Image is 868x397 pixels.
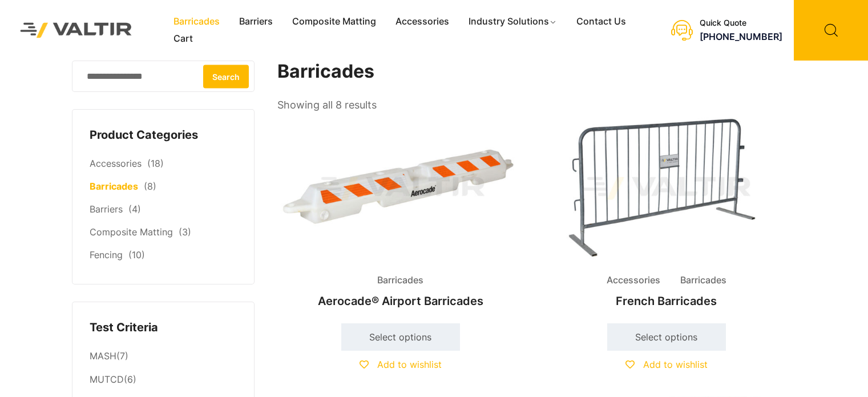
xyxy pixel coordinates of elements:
[9,11,144,49] img: Valtir Rentals
[90,368,237,392] li: (6)
[543,114,790,314] a: Accessories BarricadesFrench Barricades
[90,203,123,215] a: Barriers
[277,288,524,314] h2: Aerocade® Airport Barricades
[229,13,282,30] a: Barriers
[90,374,124,385] a: MUTCD
[90,350,116,362] a: MASH
[643,359,708,370] span: Add to wishlist
[277,114,524,314] a: BarricadesAerocade® Airport Barricades
[543,288,790,314] h2: French Barricades
[128,249,145,260] span: (10)
[277,61,791,83] h1: Barricades
[598,272,669,289] span: Accessories
[164,13,229,30] a: Barricades
[700,18,782,28] div: Quick Quote
[128,203,141,215] span: (4)
[164,30,203,47] a: Cart
[90,249,123,260] a: Fencing
[90,344,237,368] li: (7)
[90,181,138,192] a: Barricades
[369,272,432,289] span: Barricades
[459,13,567,30] a: Industry Solutions
[90,226,173,238] a: Composite Matting
[567,13,636,30] a: Contact Us
[90,319,237,336] h4: Test Criteria
[144,181,156,192] span: (8)
[90,158,142,169] a: Accessories
[360,359,442,370] a: Add to wishlist
[672,272,735,289] span: Barricades
[377,359,442,370] span: Add to wishlist
[386,13,459,30] a: Accessories
[90,127,237,144] h4: Product Categories
[607,323,726,351] a: Select options for “French Barricades”
[203,65,249,88] button: Search
[341,323,460,351] a: Select options for “Aerocade® Airport Barricades”
[282,13,386,30] a: Composite Matting
[625,359,708,370] a: Add to wishlist
[277,95,377,115] p: Showing all 8 results
[700,31,782,42] a: [PHONE_NUMBER]
[147,158,164,169] span: (18)
[179,226,191,238] span: (3)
